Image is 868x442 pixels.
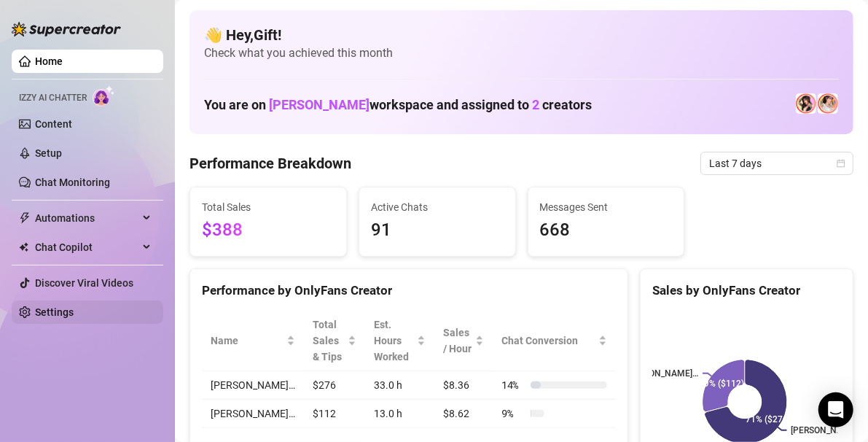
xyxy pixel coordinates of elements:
[365,400,434,428] td: 13.0 h
[304,371,365,400] td: $276
[313,317,345,365] span: Total Sales & Tips
[35,306,74,318] a: Settings
[818,93,838,114] img: 𝖍𝖔𝖑𝖑𝖞
[532,97,539,112] span: 2
[443,325,472,357] span: Sales / Hour
[493,311,616,371] th: Chat Conversion
[204,45,839,61] span: Check what you achieved this month
[304,311,365,371] th: Total Sales & Tips
[540,217,673,244] span: 668
[371,217,504,244] span: 91
[374,317,414,365] div: Est. Hours Worked
[796,93,816,114] img: Holly
[434,400,493,428] td: $8.62
[202,311,304,371] th: Name
[189,153,351,174] h4: Performance Breakdown
[652,281,841,301] div: Sales by OnlyFans Creator
[501,377,525,393] span: 14 %
[365,371,434,400] td: 33.0 h
[202,217,335,244] span: $388
[434,311,493,371] th: Sales / Hour
[35,177,110,188] a: Chat Monitoring
[434,371,493,400] td: $8.36
[709,152,845,174] span: Last 7 days
[211,333,284,349] span: Name
[371,199,504,215] span: Active Chats
[791,425,864,435] text: [PERSON_NAME]…
[202,371,304,400] td: [PERSON_NAME]…
[818,392,853,427] div: Open Intercom Messenger
[837,159,845,168] span: calendar
[202,400,304,428] td: [PERSON_NAME]…
[19,212,31,224] span: thunderbolt
[625,368,698,379] text: [PERSON_NAME]…
[501,406,525,422] span: 9 %
[19,242,28,252] img: Chat Copilot
[35,277,133,289] a: Discover Viral Videos
[304,400,365,428] td: $112
[12,22,121,36] img: logo-BBDzfeDw.svg
[540,199,673,215] span: Messages Sent
[35,147,62,159] a: Setup
[204,97,592,113] h1: You are on workspace and assigned to creators
[35,206,138,230] span: Automations
[204,25,839,45] h4: 👋 Hey, Gift !
[35,55,63,67] a: Home
[93,85,115,106] img: AI Chatter
[501,333,595,349] span: Chat Conversion
[202,199,335,215] span: Total Sales
[202,281,616,301] div: Performance by OnlyFans Creator
[269,97,370,112] span: [PERSON_NAME]
[35,118,72,130] a: Content
[19,91,87,105] span: Izzy AI Chatter
[35,236,138,259] span: Chat Copilot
